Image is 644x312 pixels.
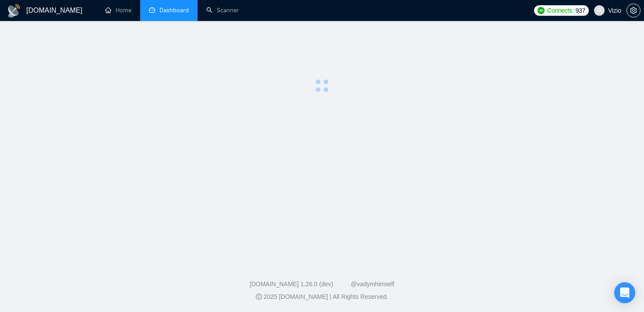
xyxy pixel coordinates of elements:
a: homeHome [105,7,131,14]
a: @vadymhimself [350,280,394,287]
span: Connects: [547,6,573,15]
span: copyright [256,294,262,300]
img: upwork-logo.png [538,7,545,14]
span: user [596,7,602,14]
span: dashboard [149,7,155,13]
button: setting [626,4,640,18]
span: Dashboard [159,7,189,14]
img: logo [7,4,21,18]
a: searchScanner [206,7,239,14]
a: setting [626,7,640,14]
span: 937 [575,6,585,15]
a: [DOMAIN_NAME] 1.26.0 (dev) [250,280,333,287]
div: 2025 [DOMAIN_NAME] | All Rights Reserved. [7,292,637,301]
div: Open Intercom Messenger [614,282,635,303]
